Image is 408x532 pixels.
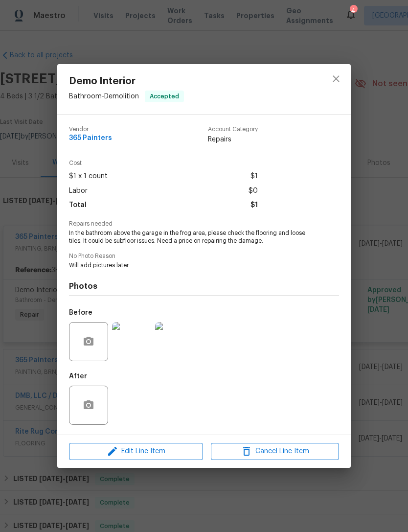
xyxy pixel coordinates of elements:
span: Demo Interior [69,76,184,87]
span: In the bathroom above the garage in the frog area, please check the flooring and loose tiles. It ... [69,229,312,246]
h5: Before [69,309,92,316]
span: Account Category [208,126,258,133]
span: Cost [69,160,258,166]
h5: After [69,373,87,380]
span: $0 [249,184,258,198]
span: Will add pictures later [69,261,312,270]
button: close [324,67,348,91]
span: Bathroom - Demolition [69,93,139,100]
h4: Photos [69,281,339,291]
span: Cancel Line Item [214,445,336,458]
span: Total [69,198,87,212]
span: 365 Painters [69,135,112,142]
span: $1 [250,169,258,184]
span: Accepted [146,92,183,101]
span: $1 [250,198,258,212]
span: Repairs [208,135,258,144]
span: Edit Line Item [72,445,200,458]
span: Vendor [69,126,112,133]
button: Edit Line Item [69,443,203,460]
span: Labor [69,184,88,198]
span: Repairs needed [69,221,339,227]
div: 4 [350,6,357,16]
span: $1 x 1 count [69,169,108,184]
span: No Photo Reason [69,253,339,259]
button: Cancel Line Item [211,443,339,460]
